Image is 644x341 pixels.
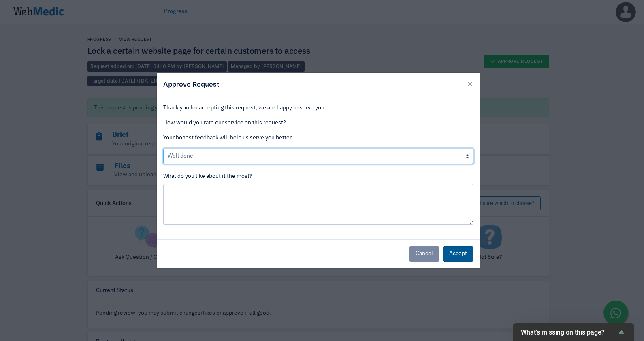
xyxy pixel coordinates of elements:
p: Your honest feedback will help us serve you better. [163,134,473,142]
span: What's missing on this page? [521,328,616,336]
p: How would you rate our service on this request? [163,119,473,127]
label: What do you like about it the most? [163,172,473,181]
button: Accept [443,246,473,262]
h5: Approve Request [163,79,219,90]
button: Show survey - What's missing on this page? [521,327,626,337]
button: Close [460,73,480,96]
p: Thank you for accepting this request, we are happy to serve you. [163,104,473,112]
span: × [467,79,473,90]
button: Cancel [409,246,439,262]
